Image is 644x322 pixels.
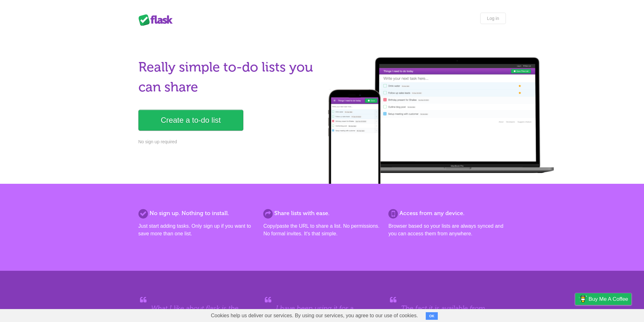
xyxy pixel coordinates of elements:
a: Buy me a coffee [575,293,631,305]
span: Buy me a coffee [589,294,628,305]
p: Copy/paste the URL to share a list. No permissions. No formal invites. It's that simple. [263,222,380,238]
h1: Really simple to-do lists you can share [138,57,318,97]
h2: No sign up. Nothing to install. [138,209,256,218]
p: Browser based so your lists are always synced and you can access them from anywhere. [388,222,506,238]
p: Just start adding tasks. Only sign up if you want to save more than one list. [138,222,256,238]
a: Create a to-do list [138,110,243,131]
h2: Access from any device. [388,209,506,218]
img: Buy me a coffee [578,294,587,304]
button: OK [426,312,438,320]
span: Cookies help us deliver our services. By using our services, you agree to our use of cookies. [205,309,424,322]
h2: Share lists with ease. [263,209,380,218]
div: Flask Lists [138,14,176,26]
p: No sign up required [138,139,318,145]
a: Log in [480,13,506,24]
